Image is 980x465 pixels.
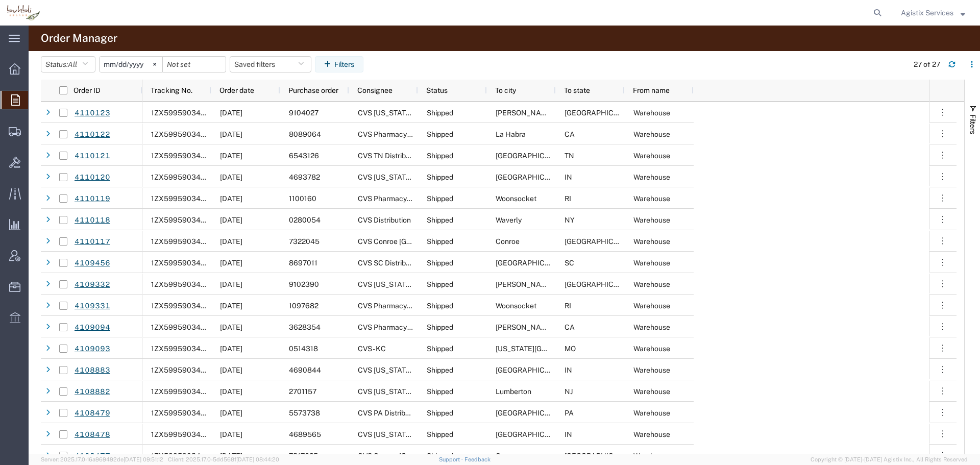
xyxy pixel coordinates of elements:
a: 4110118 [74,211,111,229]
span: 08/06/2025 [220,302,242,310]
span: Order ID [73,86,101,94]
span: From name [633,86,670,94]
span: Client: 2025.17.0-5dd568f [168,456,279,462]
span: 08/11/2025 [220,194,242,203]
span: Patterson [496,323,554,331]
a: 4108479 [74,404,111,422]
span: CVS New York Inc. [358,387,426,396]
span: RI [565,194,571,203]
span: 1ZX599590341893102 [151,302,229,310]
span: 08/11/2025 [220,109,242,117]
span: IN [565,366,572,374]
span: NJ [565,387,573,396]
span: Kansas City [496,345,607,353]
a: 4109331 [74,297,111,315]
span: TX [565,452,638,460]
span: CVS Texas Distribution L.P. [358,109,464,117]
span: Shipped [427,452,453,460]
span: Agistix Services [901,7,953,18]
span: 08/05/2025 [220,345,242,353]
span: 08/06/2025 [220,280,242,288]
span: Warehouse [633,280,670,288]
span: 1ZX599590342523287 [151,130,231,138]
span: Shipped [427,387,453,396]
input: Not set [100,57,162,72]
span: IN [565,173,572,181]
span: 08/11/2025 [220,130,242,138]
span: Warehouse [633,452,670,460]
span: 08/11/2025 [220,173,242,181]
span: CVS Indiana LLC. [358,173,429,181]
span: CVS Indiana LLC. [358,366,429,374]
span: 8697011 [289,259,317,267]
span: Warehouse [633,387,670,396]
span: 1ZX599590340824983 [151,345,232,353]
span: All [68,60,77,68]
span: 1100160 [289,194,316,203]
span: To city [495,86,516,94]
span: Shipped [427,216,453,224]
span: Waverly [496,216,522,224]
span: Shipped [427,430,453,438]
span: Warehouse [633,109,670,117]
span: RI [565,302,571,310]
span: Ennis [496,109,554,117]
button: Agistix Services [900,7,966,19]
span: Ennis [496,280,554,288]
a: 4110122 [74,126,111,143]
h4: Order Manager [41,26,117,51]
span: To state [564,86,590,94]
span: CVS TN Distribution Inc. [358,152,435,160]
a: 4110117 [74,233,111,251]
span: Somerset [496,409,569,417]
span: Beech Island [496,259,569,267]
span: 1ZX599590341102993 [151,109,229,117]
span: 7317625 [289,452,318,460]
span: Warehouse [633,345,670,353]
a: 4108883 [74,361,111,379]
span: 1ZX599590340729578 [151,409,231,417]
span: Woonsocket [496,194,536,203]
span: Indianapolis [496,430,569,438]
span: 9104027 [289,109,318,117]
button: Saved filters [230,56,311,72]
span: Warehouse [633,237,670,246]
span: Purchase order [288,86,338,94]
span: CVS Conroe TX LP [358,237,482,246]
span: 1ZX599590340018667 [151,387,231,396]
span: SC [565,259,574,267]
span: 5573738 [289,409,320,417]
span: Shipped [427,409,453,417]
span: IN [565,430,572,438]
span: Shipped [427,130,453,138]
span: CVS Pharmacy - Patterson [358,323,469,331]
span: Conroe [496,452,520,460]
button: Filters [315,56,363,72]
span: Shipped [427,109,453,117]
span: Indianapolis [496,366,569,374]
span: 4689565 [289,430,321,438]
span: Warehouse [633,173,670,181]
span: Warehouse [633,366,670,374]
span: 2701157 [289,387,316,396]
span: Indianapolis [496,173,569,181]
span: 0514318 [289,345,318,353]
span: 07/31/2025 [220,430,242,438]
span: CVS PA Distribution Inc. [358,409,435,417]
span: Warehouse [633,259,670,267]
span: Shipped [427,173,453,181]
span: 1ZX599590340027200 [151,152,231,160]
span: CVS Conroe TX LP [358,452,482,460]
span: Warehouse [633,409,670,417]
span: CA [565,130,575,138]
span: 0280054 [289,216,321,224]
span: Filters [969,114,977,134]
span: Warehouse [633,194,670,203]
span: Server: 2025.17.0-16a969492de [41,456,163,462]
span: Status [426,86,448,94]
span: Warehouse [633,130,670,138]
img: logo [7,5,40,20]
a: 4109094 [74,319,111,336]
span: 9102390 [289,280,319,288]
span: [DATE] 09:51:12 [124,456,163,462]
